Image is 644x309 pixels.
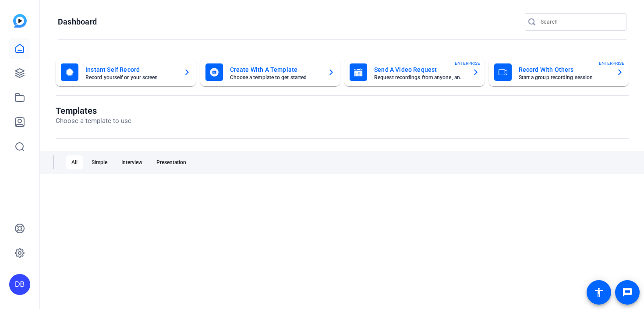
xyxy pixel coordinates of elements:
span: ENTERPRISE [455,60,480,67]
mat-card-title: Record With Others [519,64,610,75]
mat-card-title: Create With A Template [230,64,321,75]
h1: Dashboard [58,17,97,27]
mat-card-title: Send A Video Request [374,64,465,75]
mat-card-subtitle: Start a group recording session [519,75,610,80]
div: DB [9,274,30,295]
div: All [66,155,83,169]
input: Search [541,17,619,27]
div: Interview [116,155,148,169]
button: Send A Video RequestRequest recordings from anyone, anywhereENTERPRISE [344,58,485,86]
p: Choose a template to use [56,116,131,126]
mat-icon: message [622,287,633,298]
mat-card-title: Instant Self Record [85,64,177,75]
mat-icon: accessibility [594,287,604,298]
button: Record With OthersStart a group recording sessionENTERPRISE [489,58,629,86]
button: Instant Self RecordRecord yourself or your screen [56,58,196,86]
button: Create With A TemplateChoose a template to get started [200,58,340,86]
h1: Templates [56,105,131,116]
mat-card-subtitle: Record yourself or your screen [85,75,177,80]
mat-card-subtitle: Request recordings from anyone, anywhere [374,75,465,80]
div: Presentation [151,155,191,169]
span: ENTERPRISE [599,60,624,67]
img: blue-gradient.svg [13,14,27,28]
mat-card-subtitle: Choose a template to get started [230,75,321,80]
div: Simple [86,155,113,169]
